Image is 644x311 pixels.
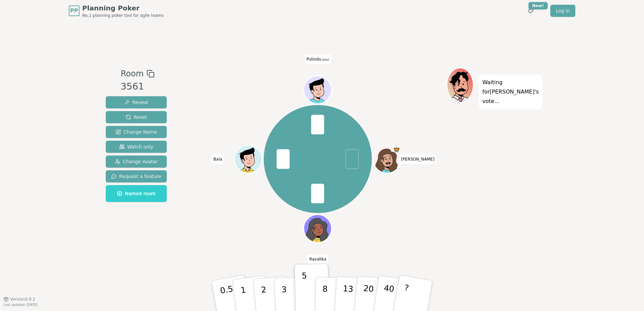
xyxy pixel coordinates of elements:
span: Click to change your name [399,154,436,164]
button: Version0.9.2 [3,297,35,302]
span: Staci is the host [393,146,400,153]
span: (you) [321,58,329,61]
button: Change Name [106,126,167,138]
p: 5 [302,271,308,307]
button: Reveal [106,96,167,108]
span: Reset [126,114,147,120]
button: Change Avatar [106,155,167,168]
button: Request a feature [106,170,167,182]
span: Planning Poker [82,3,164,13]
div: New! [528,2,548,9]
span: Room [121,68,143,80]
button: Click to change your avatar [305,77,331,103]
span: Request a feature [111,173,161,180]
span: Click to change your name [305,55,331,64]
p: Waiting for [PERSON_NAME] 's vote... [482,78,539,106]
span: No.1 planning poker tool for agile teams [82,13,164,18]
span: Watch only [119,143,154,150]
button: Named room [106,185,167,202]
button: Watch only [106,141,167,153]
span: Version 0.9.2 [10,297,35,302]
button: Reset [106,111,167,123]
span: Last updated: [DATE] [3,303,38,307]
span: PP [70,7,78,15]
a: PPPlanning PokerNo.1 planning poker tool for agile teams [69,3,164,18]
a: Log in [550,5,575,17]
span: Named room [117,190,156,197]
button: New! [525,5,537,17]
span: Change Avatar [115,158,158,165]
div: 3561 [121,80,154,94]
span: Reveal [124,99,148,106]
span: Click to change your name [308,254,328,264]
span: Change Name [116,129,157,135]
span: Click to change your name [212,154,224,164]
